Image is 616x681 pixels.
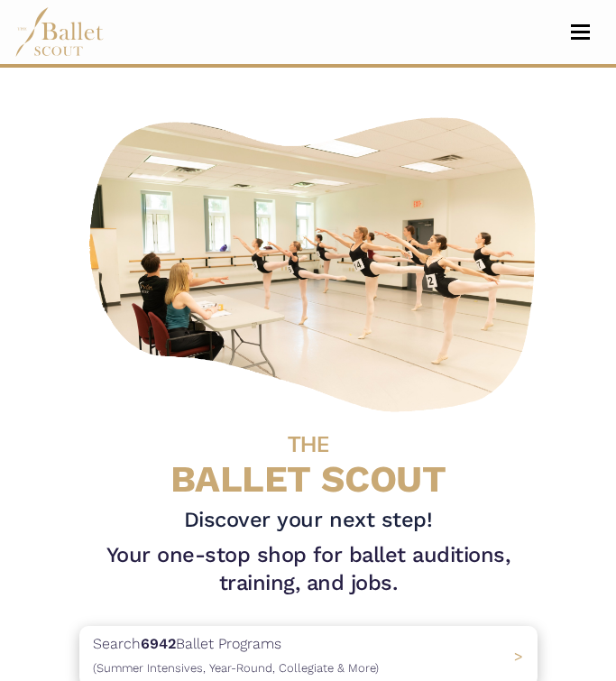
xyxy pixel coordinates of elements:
button: Toggle navigation [559,23,602,41]
h4: BALLET SCOUT [79,419,538,500]
h3: Discover your next step! [79,506,538,534]
img: A group of ballerinas talking to each other in a ballet studio [79,104,552,419]
p: Search Ballet Programs [93,632,379,678]
span: (Summer Intensives, Year-Round, Collegiate & More) [93,661,379,675]
b: 6942 [141,635,176,652]
h1: Your one-stop shop for ballet auditions, training, and jobs. [79,541,538,597]
span: THE [288,430,329,457]
span: > [514,648,523,665]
